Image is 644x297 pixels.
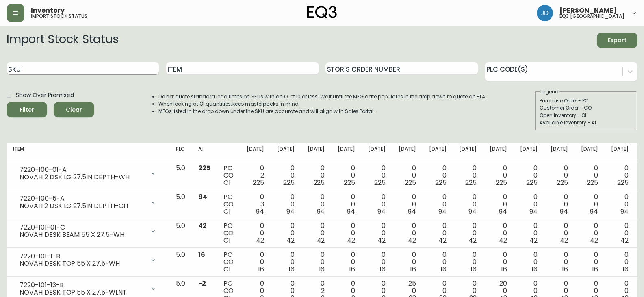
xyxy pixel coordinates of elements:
[399,251,416,273] div: 0 0
[368,222,386,244] div: 0 0
[560,207,568,216] span: 94
[459,165,477,186] div: 0 0
[611,251,629,273] div: 0 0
[362,143,392,161] th: [DATE]
[557,178,568,187] span: 225
[319,264,325,274] span: 16
[560,236,568,245] span: 42
[544,143,575,161] th: [DATE]
[597,33,637,48] button: Export
[540,104,632,112] div: Customer Order - CO
[377,236,386,245] span: 42
[490,222,507,244] div: 0 0
[13,251,163,269] div: 7220-101-1-BNOVAH DESK TOP 55 X 27.5-WH
[247,193,264,215] div: 0 3
[575,143,605,161] th: [DATE]
[590,207,598,216] span: 94
[562,264,568,274] span: 16
[158,100,487,108] li: When looking at OI quantities, keep masterpacks in mind.
[611,193,629,215] div: 0 0
[169,190,192,219] td: 5.0
[20,289,145,296] div: NOVAH DESK TOP 55 X 27.5-WLNT
[590,236,598,245] span: 42
[581,222,598,244] div: 0 0
[529,236,538,245] span: 42
[592,264,598,274] span: 16
[368,165,386,186] div: 0 0
[551,193,568,215] div: 0 0
[20,282,145,289] div: 7220-101-13-B
[520,165,538,186] div: 0 0
[622,264,629,274] span: 16
[169,143,192,161] th: PLC
[405,178,416,187] span: 225
[169,161,192,190] td: 5.0
[344,178,355,187] span: 225
[54,102,94,117] button: Clear
[559,14,624,19] h5: eq3 [GEOGRAPHIC_DATA]
[392,143,423,161] th: [DATE]
[20,166,145,173] div: 7220-100-01-A
[31,7,65,14] span: Inventory
[271,143,301,161] th: [DATE]
[459,193,477,215] div: 0 0
[20,260,145,267] div: NOVAH DESK TOP 55 X 27.5-WH
[20,231,145,238] div: NOVAH DESK BEAM 55 X 27.5-WH
[338,251,355,273] div: 0 0
[277,222,295,244] div: 0 0
[605,143,635,161] th: [DATE]
[540,112,632,119] div: Open Inventory - OI
[374,178,386,187] span: 225
[338,222,355,244] div: 0 0
[399,193,416,215] div: 0 0
[223,165,234,186] div: PO CO
[377,207,386,216] span: 94
[317,207,325,216] span: 94
[490,251,507,273] div: 0 0
[256,207,264,216] span: 94
[408,236,416,245] span: 42
[256,236,264,245] span: 42
[459,222,477,244] div: 0 0
[581,251,598,273] div: 0 0
[247,165,264,186] div: 0 2
[611,165,629,186] div: 0 0
[338,165,355,186] div: 0 0
[347,236,355,245] span: 42
[540,88,559,95] legend: Legend
[158,93,487,100] li: Do not quote standard lead times on SKUs with an OI of 10 or less. Wait until the MFG date popula...
[459,251,477,273] div: 0 0
[496,178,507,187] span: 225
[13,193,163,211] div: 7220-100-5-ANOVAH 2 DSK LG 27.5IN DEPTH-CH
[499,236,507,245] span: 42
[277,193,295,215] div: 0 0
[438,207,447,216] span: 94
[423,143,453,161] th: [DATE]
[501,264,507,274] span: 16
[223,193,234,215] div: PO CO
[603,35,631,46] span: Export
[520,251,538,273] div: 0 0
[440,264,447,274] span: 16
[429,193,447,215] div: 0 0
[198,250,205,259] span: 16
[587,178,598,187] span: 225
[540,119,632,126] div: Available Inventory - AI
[20,173,145,181] div: NOVAH 2 DSK LG 27.5IN DEPTH-WH
[60,105,88,115] span: Clear
[16,91,74,100] span: Show Over Promised
[468,236,477,245] span: 42
[379,264,386,274] span: 16
[559,7,617,14] span: [PERSON_NAME]
[286,207,295,216] span: 94
[435,178,447,187] span: 225
[620,236,629,245] span: 42
[520,222,538,244] div: 0 0
[283,178,295,187] span: 225
[611,222,629,244] div: 0 0
[169,219,192,248] td: 5.0
[192,143,217,161] th: AI
[429,251,447,273] div: 0 0
[338,193,355,215] div: 0 0
[399,165,416,186] div: 0 0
